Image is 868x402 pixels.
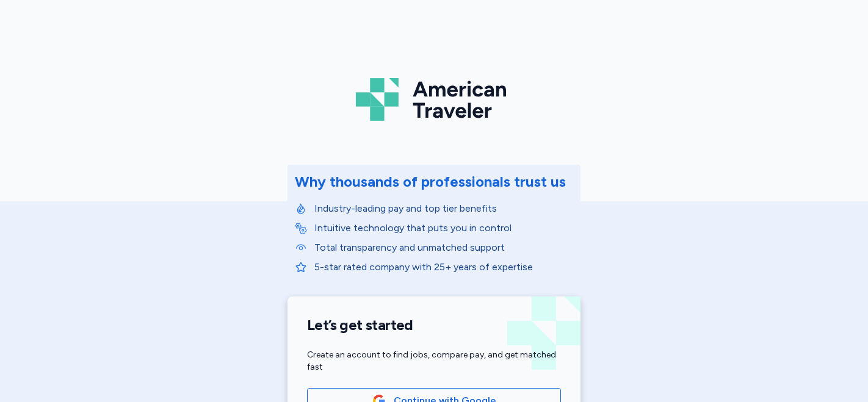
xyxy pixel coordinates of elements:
[314,260,573,275] p: 5-star rated company with 25+ years of expertise
[314,240,573,255] p: Total transparency and unmatched support
[307,316,561,334] h1: Let’s get started
[295,172,566,192] div: Why thousands of professionals trust us
[307,349,561,373] div: Create an account to find jobs, compare pay, and get matched fast
[356,73,512,126] img: Logo
[314,221,573,235] p: Intuitive technology that puts you in control
[314,201,573,216] p: Industry-leading pay and top tier benefits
